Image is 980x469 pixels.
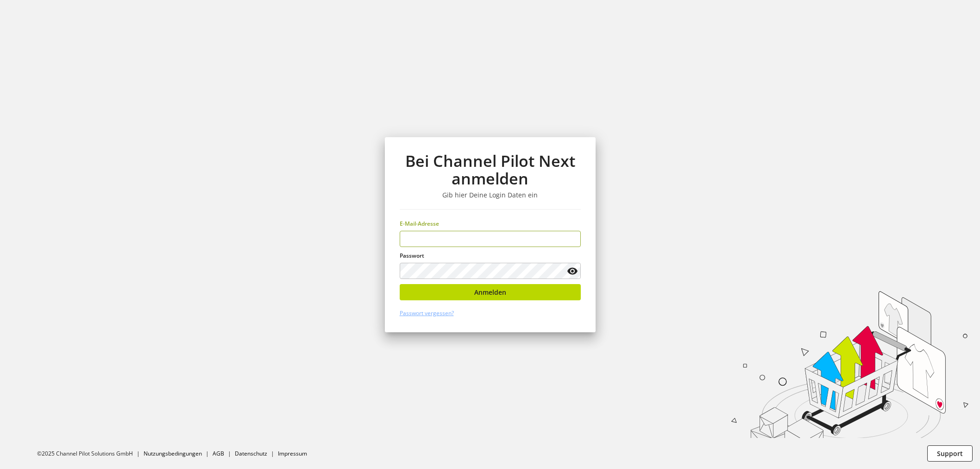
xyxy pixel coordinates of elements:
button: Anmelden [400,284,581,300]
span: Passwort [400,252,424,260]
a: Datenschutz [235,450,267,457]
a: Nutzungsbedingungen [144,450,202,457]
span: E-Mail-Adresse [400,220,439,228]
h3: Gib hier Deine Login Daten ein [400,191,581,199]
button: Support [927,445,973,462]
a: Passwort vergessen? [400,309,454,317]
span: Anmelden [474,287,506,297]
span: Support [937,449,963,458]
a: AGB [213,450,224,457]
a: Impressum [278,450,307,457]
li: ©2025 Channel Pilot Solutions GmbH [37,450,144,458]
h1: Bei Channel Pilot Next anmelden [400,152,581,188]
